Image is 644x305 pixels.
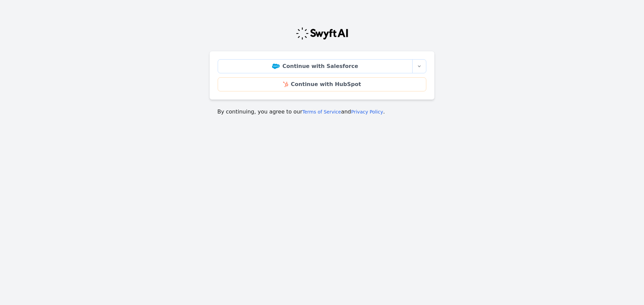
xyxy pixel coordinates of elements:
[351,109,383,115] a: Privacy Policy
[302,109,341,115] a: Terms of Service
[283,82,288,87] img: HubSpot
[218,77,426,91] a: Continue with HubSpot
[272,64,280,69] img: Salesforce
[217,108,427,116] p: By continuing, you agree to our and .
[296,27,348,40] img: Swyft Logo
[218,59,413,73] a: Continue with Salesforce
